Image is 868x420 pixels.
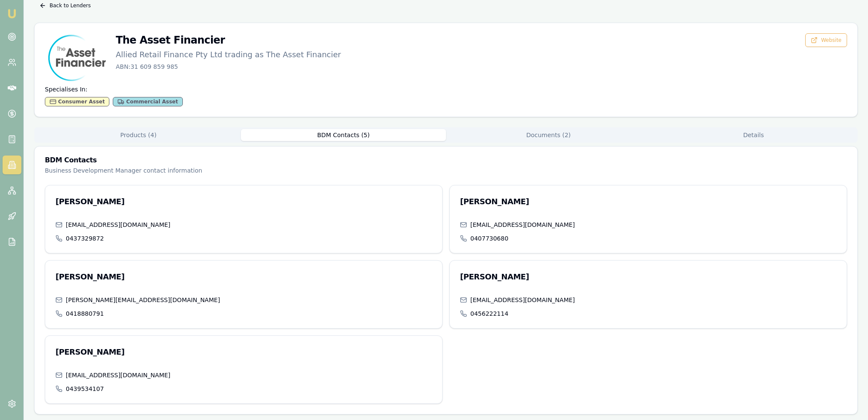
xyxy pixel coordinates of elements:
a: 0418880791 [66,309,104,318]
h3: [PERSON_NAME] [460,271,836,283]
a: [EMAIL_ADDRESS][DOMAIN_NAME] [470,220,575,229]
h3: BDM Contacts [45,157,847,164]
h3: [PERSON_NAME] [56,346,432,358]
h4: Specialises In: [45,85,847,94]
a: 0439534107 [66,385,104,393]
a: [EMAIL_ADDRESS][DOMAIN_NAME] [66,220,170,229]
img: The Asset Financier logo [45,33,109,82]
a: 0437329872 [66,234,104,243]
p: ABN: 31 609 859 985 [116,62,341,71]
a: [EMAIL_ADDRESS][DOMAIN_NAME] [66,371,170,379]
div: Consumer Asset [45,97,109,106]
h3: The Asset Financier [116,33,341,47]
button: Website [805,33,847,47]
a: 0407730680 [470,234,508,243]
h3: [PERSON_NAME] [56,271,432,283]
a: [EMAIL_ADDRESS][DOMAIN_NAME] [470,296,575,304]
button: Documents ( 2 ) [446,129,651,141]
button: BDM Contacts ( 5 ) [241,129,446,141]
a: 0456222114 [470,309,508,318]
p: Allied Retail Finance Pty Ltd trading as The Asset Financier [116,49,341,61]
h3: [PERSON_NAME] [56,196,432,208]
a: [PERSON_NAME][EMAIL_ADDRESS][DOMAIN_NAME] [66,296,220,304]
h3: [PERSON_NAME] [460,196,836,208]
div: Commercial Asset [113,97,182,106]
button: Details [651,129,856,141]
p: Business Development Manager contact information [45,166,847,175]
button: Products ( 4 ) [36,129,241,141]
img: emu-icon-u.png [7,9,17,19]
